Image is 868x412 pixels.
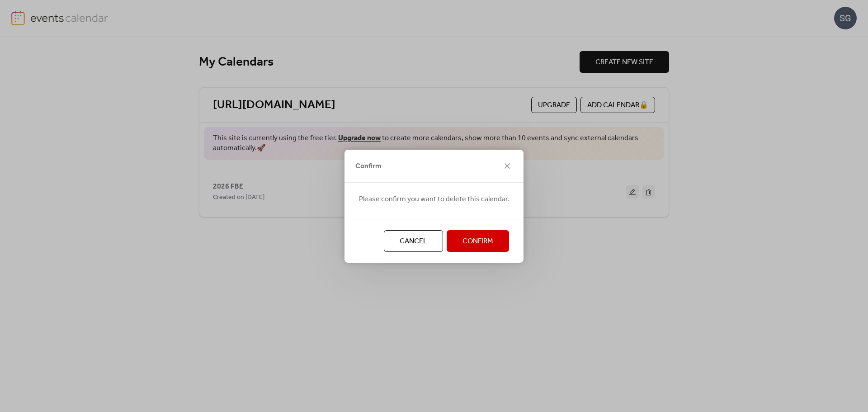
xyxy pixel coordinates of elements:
[462,236,493,247] span: Confirm
[384,230,443,252] button: Cancel
[359,194,509,205] span: Please confirm you want to delete this calendar.
[355,161,382,172] span: Confirm
[400,236,427,247] span: Cancel
[447,230,509,252] button: Confirm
